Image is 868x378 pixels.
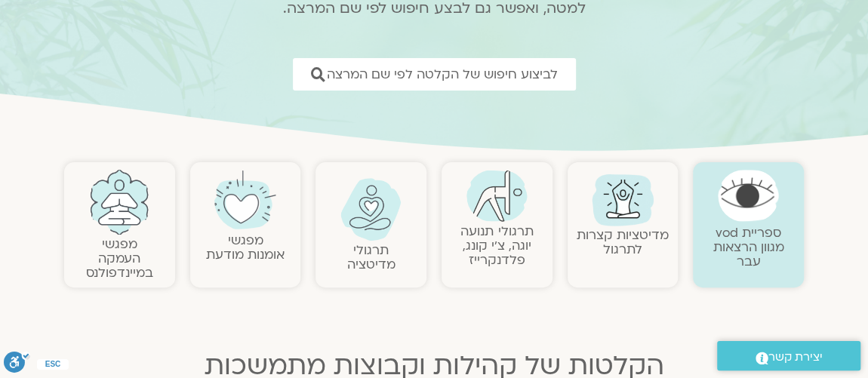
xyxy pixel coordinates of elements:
[293,58,576,91] a: לביצוע חיפוש של הקלטה לפי שם המרצה
[460,223,533,269] a: תרגולי תנועהיוגה, צ׳י קונג, פלדנקרייז
[577,226,669,258] a: מדיטציות קצרות לתרגול
[206,232,285,263] a: מפגשיאומנות מודעת
[717,341,860,370] a: יצירת קשר
[347,241,396,273] a: תרגולימדיטציה
[86,235,153,281] a: מפגשיהעמקה במיינדפולנס
[768,347,823,367] span: יצירת קשר
[713,224,784,270] a: ספריית vodמגוון הרצאות עבר
[327,67,558,81] span: לביצוע חיפוש של הקלטה לפי שם המרצה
